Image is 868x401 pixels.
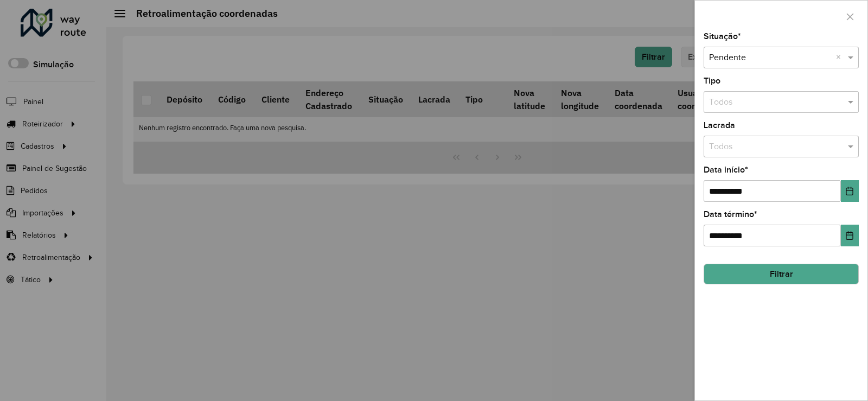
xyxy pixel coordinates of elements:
[841,180,859,202] button: Choose Date
[704,163,748,176] label: Data início
[704,208,757,221] label: Data término
[841,225,859,246] button: Choose Date
[836,51,845,64] span: Clear all
[704,74,720,87] label: Tipo
[704,30,741,43] label: Situação
[704,119,735,132] label: Lacrada
[704,264,859,284] button: Filtrar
